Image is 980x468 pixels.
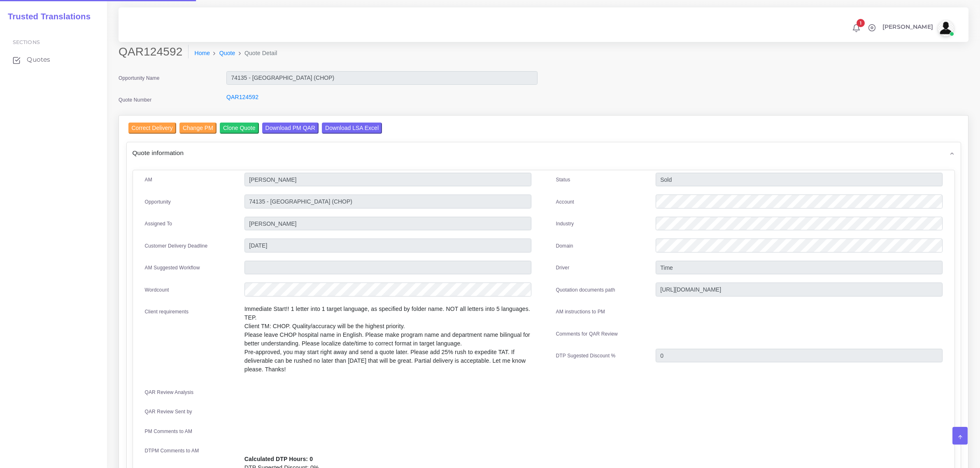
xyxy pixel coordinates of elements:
[145,220,172,227] label: Assigned To
[938,20,954,36] img: avatar
[145,447,199,454] label: DTPM Comments to AM
[556,286,615,294] label: Quotation documents path
[556,198,574,206] label: Account
[145,286,169,294] label: Wordcount
[556,330,618,338] label: Comments for QAR Review
[322,123,382,134] input: Download LSA Excel
[244,217,531,231] input: pm
[849,23,864,32] a: 1
[262,123,319,134] input: Download PM QAR
[119,45,189,59] h2: QAR124592
[857,19,865,27] span: 1
[179,123,216,134] input: Change PM
[145,428,193,435] label: PM Comments to AM
[556,220,574,227] label: Industry
[145,308,189,315] label: Client requirements
[145,389,194,396] label: QAR Review Analysis
[878,20,957,36] a: [PERSON_NAME]avatar
[119,96,151,104] label: Quote Number
[6,51,101,68] a: Quotes
[226,94,258,100] a: QAR124592
[2,10,91,23] a: Trusted Translations
[556,176,570,183] label: Status
[145,242,208,250] label: Customer Delivery Deadline
[556,308,605,315] label: AM instructions to PM
[145,198,171,206] label: Opportunity
[27,55,50,64] span: Quotes
[556,242,573,250] label: Domain
[219,49,235,58] a: Quote
[194,49,210,58] a: Home
[235,49,277,58] li: Quote Detail
[244,305,531,374] p: Immediate Start!! 1 letter into 1 target language, as specified by folder name. NOT all letters i...
[145,408,192,415] label: QAR Review Sent by
[882,24,933,30] span: [PERSON_NAME]
[128,123,176,134] input: Correct Delivery
[556,264,570,271] label: Driver
[244,456,313,462] b: Calculated DTP Hours: 0
[220,123,259,134] input: Clone Quote
[2,12,91,21] h2: Trusted Translations
[145,176,152,183] label: AM
[13,39,40,45] span: Sections
[556,352,616,359] label: DTP Sugested Discount %
[145,264,200,271] label: AM Suggested Workflow
[127,142,961,163] div: Quote information
[119,74,160,82] label: Opportunity Name
[133,148,184,158] span: Quote information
